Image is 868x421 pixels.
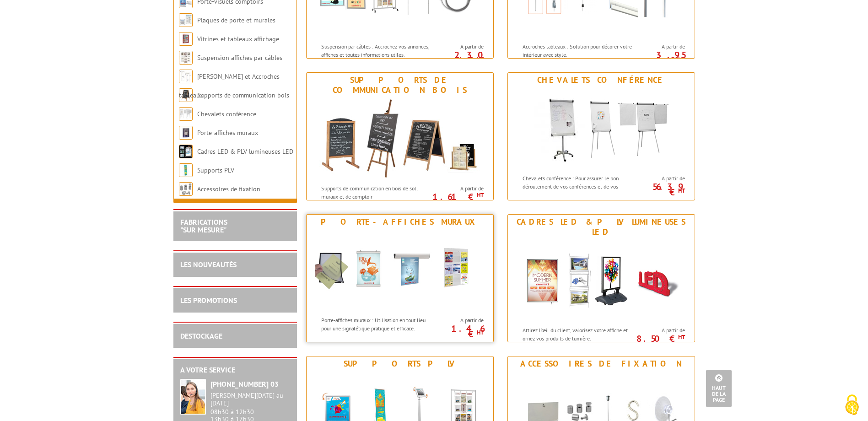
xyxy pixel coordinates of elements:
[179,126,193,140] img: Porte-affiches muraux
[510,359,692,369] div: Accessoires de fixation
[432,326,484,337] p: 1.46 €
[321,184,435,200] p: Supports de communication en bois de sol, muraux et de comptoir
[309,75,491,95] div: Supports de communication bois
[197,147,293,156] a: Cadres LED & PLV lumineuses LED
[197,166,234,174] a: Supports PLV
[321,316,435,332] p: Porte-affiches muraux : Utilisation en tout lieu pour une signalétique pratique et efficace.
[432,52,484,63] p: 2.30 €
[678,187,685,194] sup: HT
[517,239,686,322] img: Cadres LED & PLV lumineuses LED
[197,54,282,62] a: Suspension affiches par câbles
[179,163,193,177] img: Supports PLV
[638,327,685,334] span: A partir de
[180,331,222,340] a: DESTOCKAGE
[507,214,695,342] a: Cadres LED & PLV lumineuses LED Cadres LED & PLV lumineuses LED Attirez l’œil du client, valorise...
[210,379,279,389] strong: [PHONE_NUMBER] 03
[179,32,193,46] img: Vitrines et tableaux affichage
[638,43,685,50] span: A partir de
[634,184,685,195] p: 56.39 €
[179,13,193,27] img: Plaques de porte et murales
[306,72,494,200] a: Supports de communication bois Supports de communication bois Supports de communication en bois d...
[180,296,237,305] a: LES PROMOTIONS
[321,43,435,58] p: Suspension par câbles : Accrochez vos annonces, affiches et toutes informations utiles.
[210,392,290,407] div: [PERSON_NAME][DATE] au [DATE]
[197,185,260,193] a: Accessoires de fixation
[638,175,685,182] span: A partir de
[437,43,484,50] span: A partir de
[678,55,685,63] sup: HT
[179,145,193,158] img: Cadres LED & PLV lumineuses LED
[306,214,494,342] a: Porte-affiches muraux Porte-affiches muraux Porte-affiches muraux : Utilisation en tout lieu pour...
[706,370,732,407] a: Haut de la page
[180,366,290,374] h2: A votre service
[315,97,485,180] img: Supports de communication bois
[179,72,280,99] a: [PERSON_NAME] et Accroches tableaux
[510,75,692,85] div: Chevalets conférence
[179,51,193,65] img: Suspension affiches par câbles
[437,317,484,324] span: A partir de
[309,359,491,369] div: Supports PLV
[836,390,868,421] button: Cookies (fenêtre modale)
[523,43,636,58] p: Accroches tableaux : Solution pour décorer votre intérieur avec style.
[477,191,484,199] sup: HT
[523,174,636,198] p: Chevalets conférence : Pour assurer le bon déroulement de vos conférences et de vos réunions.
[309,217,491,227] div: Porte-affiches muraux
[180,379,206,415] img: widget-service.jpg
[315,229,485,312] img: Porte-affiches muraux
[432,194,484,200] p: 1.61 €
[197,16,275,24] a: Plaques de porte et murales
[634,336,685,341] p: 8.50 €
[180,217,227,235] a: FABRICATIONS"Sur Mesure"
[634,52,685,63] p: 3.95 €
[477,329,484,336] sup: HT
[197,91,289,99] a: Supports de communication bois
[197,35,279,43] a: Vitrines et tableaux affichage
[179,182,193,196] img: Accessoires de fixation
[179,107,193,121] img: Chevalets conférence
[510,217,692,237] div: Cadres LED & PLV lumineuses LED
[197,110,256,118] a: Chevalets conférence
[678,333,685,341] sup: HT
[197,129,258,137] a: Porte-affiches muraux
[517,87,686,170] img: Chevalets conférence
[841,394,863,416] img: Cookies (fenêtre modale)
[437,185,484,192] span: A partir de
[179,70,193,83] img: Cimaises et Accroches tableaux
[507,72,695,200] a: Chevalets conférence Chevalets conférence Chevalets conférence : Pour assurer le bon déroulement ...
[523,326,636,342] p: Attirez l’œil du client, valorisez votre affiche et ornez vos produits de lumière.
[477,55,484,63] sup: HT
[180,260,237,269] a: LES NOUVEAUTÉS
